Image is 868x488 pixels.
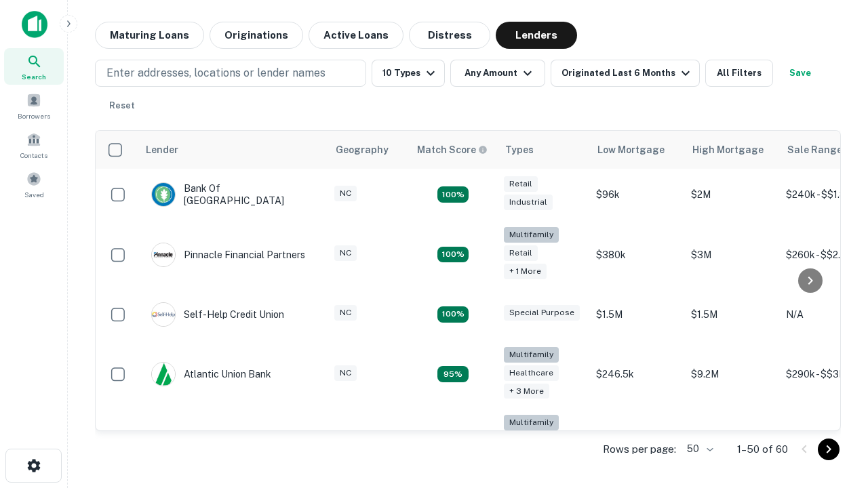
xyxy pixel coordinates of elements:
img: picture [152,363,175,386]
td: $9.2M [684,340,779,409]
p: 1–50 of 60 [737,441,788,457]
img: capitalize-icon.png [22,11,47,38]
div: Atlantic Union Bank [151,362,271,386]
div: + 1 more [504,264,547,279]
img: picture [152,303,175,326]
div: NC [334,245,357,261]
td: $3.2M [684,408,779,476]
div: Multifamily [504,227,559,243]
button: Save your search to get updates of matches that match your search criteria. [778,60,822,87]
button: Go to next page [818,439,840,460]
div: NC [334,365,357,381]
a: Contacts [4,127,64,163]
button: Originated Last 6 Months [551,60,700,87]
td: $246.5k [589,340,684,409]
div: The Fidelity Bank [151,430,261,455]
a: Search [4,48,64,85]
div: Matching Properties: 15, hasApolloMatch: undefined [437,186,469,203]
td: $380k [589,220,684,289]
div: 50 [682,439,715,459]
div: Matching Properties: 9, hasApolloMatch: undefined [437,366,469,382]
div: Types [505,142,534,158]
button: Distress [409,22,490,49]
td: $2M [684,169,779,220]
button: Lenders [496,22,577,49]
div: Bank Of [GEOGRAPHIC_DATA] [151,182,314,207]
td: $96k [589,169,684,220]
img: picture [152,183,175,206]
div: Geography [336,142,389,158]
td: $246k [589,408,684,476]
a: Borrowers [4,87,64,124]
div: NC [334,305,357,321]
span: Search [22,71,46,82]
div: Special Purpose [504,305,580,321]
th: Types [497,131,589,169]
div: + 3 more [504,384,549,399]
div: Healthcare [504,365,559,381]
th: Geography [328,131,409,169]
td: $3M [684,220,779,289]
td: $1.5M [684,289,779,340]
button: Maturing Loans [95,22,204,49]
img: picture [152,243,175,266]
p: Enter addresses, locations or lender names [106,65,325,81]
th: Low Mortgage [589,131,684,169]
th: Capitalize uses an advanced AI algorithm to match your search with the best lender. The match sco... [409,131,497,169]
button: Any Amount [450,60,545,87]
button: 10 Types [372,60,445,87]
div: Capitalize uses an advanced AI algorithm to match your search with the best lender. The match sco... [417,142,488,157]
div: Self-help Credit Union [151,302,284,327]
div: Retail [504,176,538,192]
button: Reset [100,92,144,119]
button: Originations [210,22,303,49]
div: Originated Last 6 Months [561,65,694,81]
span: Contacts [20,150,47,161]
div: Matching Properties: 17, hasApolloMatch: undefined [437,247,469,263]
div: Retail [504,245,538,261]
div: Industrial [504,195,553,210]
span: Saved [24,189,44,200]
div: Sale Range [787,142,842,158]
th: Lender [138,131,328,169]
button: All Filters [705,60,773,87]
button: Enter addresses, locations or lender names [95,60,366,87]
div: Matching Properties: 11, hasApolloMatch: undefined [437,306,469,323]
h6: Match Score [417,142,485,157]
iframe: Chat Widget [800,380,868,445]
td: $1.5M [589,289,684,340]
p: Rows per page: [603,441,676,457]
button: Active Loans [309,22,403,49]
div: Low Mortgage [597,142,665,158]
div: Multifamily [504,415,559,430]
div: Multifamily [504,347,559,363]
span: Borrowers [18,110,50,121]
div: High Mortgage [692,142,764,158]
div: Lender [146,142,178,158]
a: Saved [4,166,64,203]
div: Pinnacle Financial Partners [151,243,305,267]
div: NC [334,186,357,201]
th: High Mortgage [684,131,779,169]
